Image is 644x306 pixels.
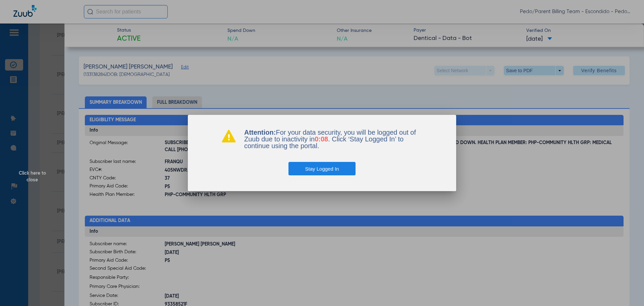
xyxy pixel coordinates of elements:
[221,129,236,142] img: warning
[315,135,328,143] span: 0:08
[244,129,423,149] p: For your data security, you will be logged out of Zuub due to inactivity in . Click ‘Stay Logged ...
[610,274,644,306] iframe: Chat Widget
[244,129,276,136] b: Attention:
[288,162,356,175] button: Stay Logged In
